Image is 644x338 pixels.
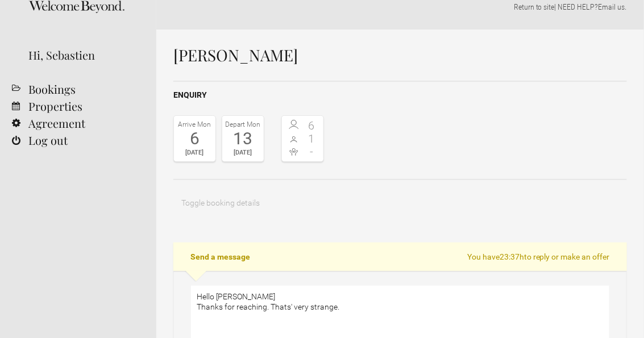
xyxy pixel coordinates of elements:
div: 13 [225,130,261,147]
span: 6 [303,120,321,131]
div: Depart Mon [225,119,261,130]
span: You have to reply or make an offer [467,251,610,262]
div: Arrive Mon [177,119,213,130]
h2: Send a message [173,243,627,271]
div: [DATE] [225,147,261,158]
div: Hi, Sebastien [28,47,139,64]
h2: Enquiry [173,89,627,101]
a: Email us [599,2,625,11]
flynt-countdown: 23:37h [500,252,524,261]
a: Return to site [514,2,555,11]
div: [DATE] [177,147,213,158]
p: | NEED HELP? . [173,1,627,12]
span: 1 [303,133,321,144]
button: Toggle booking details [173,191,268,214]
h1: [PERSON_NAME] [173,47,627,64]
span: - [303,146,321,157]
div: 6 [177,130,213,147]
